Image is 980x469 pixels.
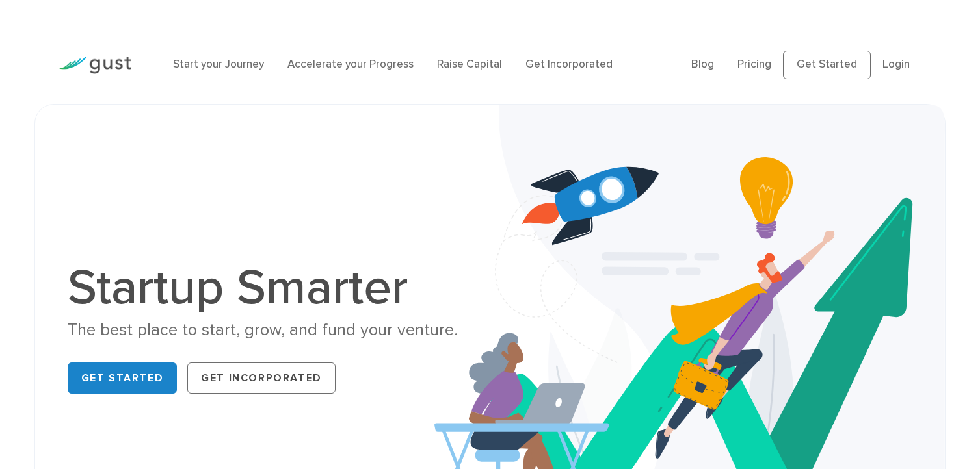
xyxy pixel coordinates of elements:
div: The best place to start, grow, and fund your venture. [68,319,481,342]
a: Blog [691,58,714,71]
a: Login [882,58,910,71]
a: Start your Journey [173,58,264,71]
a: Raise Capital [437,58,502,71]
a: Accelerate your Progress [287,58,414,71]
a: Get Incorporated [525,58,613,71]
a: Pricing [737,58,771,71]
img: Gust Logo [59,57,131,74]
a: Get Incorporated [187,362,336,394]
h1: Startup Smarter [68,263,481,312]
a: Get Started [68,362,178,394]
a: Get Started [783,51,871,79]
